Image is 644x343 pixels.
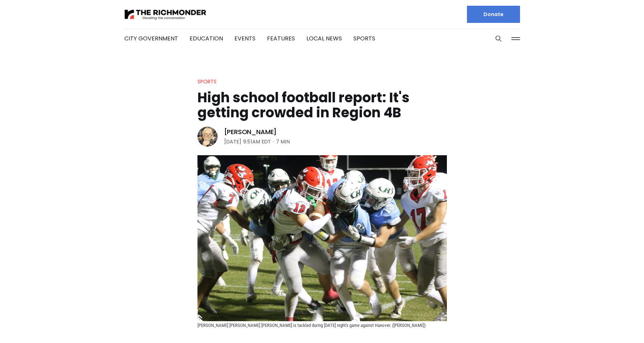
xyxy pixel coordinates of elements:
[224,128,277,136] a: [PERSON_NAME]
[124,8,207,21] img: The Richmonder
[197,127,218,147] img: Rob Witham
[190,34,223,43] a: Education
[267,34,295,43] a: Features
[234,34,256,43] a: Events
[306,34,342,43] a: Local News
[124,34,178,43] a: City Government
[197,78,216,85] a: Sports
[197,323,426,328] span: [PERSON_NAME] [PERSON_NAME] [PERSON_NAME] is tackled during [DATE] night's game against Hanover. ...
[493,33,504,44] button: Search this site
[197,155,447,321] img: High school football report: It's getting crowded in Region 4B
[276,137,290,146] span: 7 min
[224,137,271,146] time: [DATE] 9:51AM EDT
[467,6,520,23] a: Donate
[197,90,447,120] h1: High school football report: It's getting crowded in Region 4B
[353,34,375,43] a: Sports
[583,308,644,343] iframe: portal-trigger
